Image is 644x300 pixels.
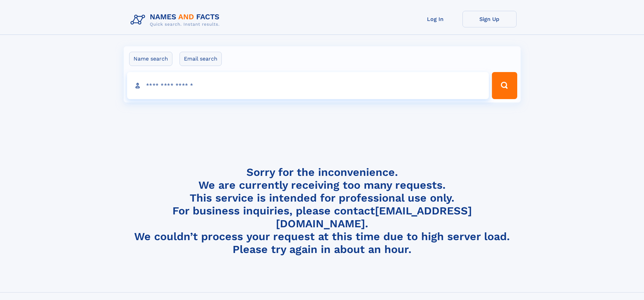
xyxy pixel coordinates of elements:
[180,52,222,66] label: Email search
[129,52,172,66] label: Name search
[128,166,517,256] h4: Sorry for the inconvenience. We are currently receiving too many requests. This service is intend...
[492,72,517,99] button: Search Button
[127,72,489,99] input: search input
[128,11,225,29] img: Logo Names and Facts
[276,204,472,230] a: [EMAIL_ADDRESS][DOMAIN_NAME]
[462,11,517,27] a: Sign Up
[408,11,462,27] a: Log In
